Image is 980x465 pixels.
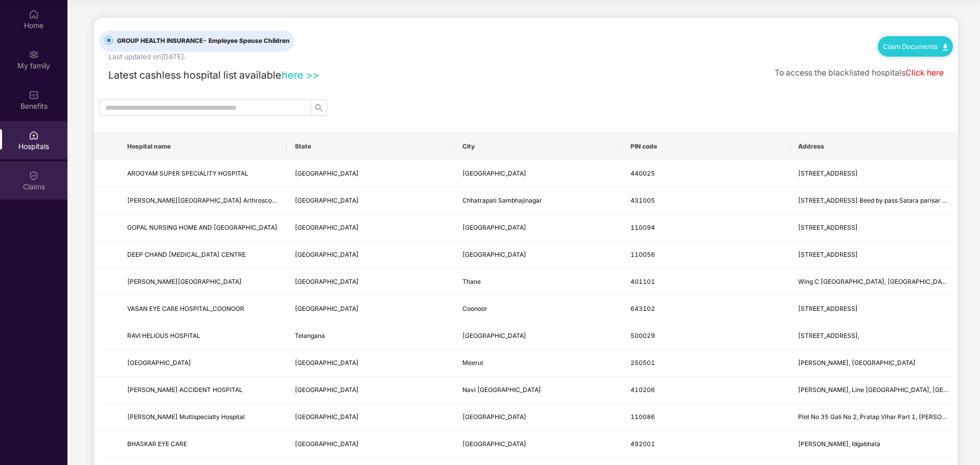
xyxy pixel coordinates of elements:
img: svg+xml;base64,PHN2ZyBpZD0iQ2xhaW0iIHhtbG5zPSJodHRwOi8vd3d3LnczLm9yZy8yMDAwL3N2ZyIgd2lkdGg9IjIwIi... [29,170,39,181]
td: Delhi [287,241,454,268]
img: svg+xml;base64,PHN2ZyBpZD0iSG9zcGl0YWxzIiB4bWxucz0iaHR0cDovL3d3dy53My5vcmcvMjAwMC9zdmciIHdpZHRoPS... [29,130,39,140]
td: Maharashtra [287,268,454,296]
span: RAVI HELIOUS HOSPITAL [127,332,200,339]
td: Nagpur [454,160,622,187]
td: Maharashtra [287,160,454,187]
td: Wing C Radha Govind Park, Uttan Road [790,268,958,296]
td: New Delhi [454,404,622,431]
span: [GEOGRAPHIC_DATA] [462,224,526,231]
td: New Delhi [454,241,622,268]
span: [GEOGRAPHIC_DATA] [295,169,359,177]
span: [GEOGRAPHIC_DATA] [462,440,526,448]
td: Uttar Pradesh [287,350,454,377]
td: Telangana [287,323,454,350]
span: [PERSON_NAME], Idgabhata [798,440,880,448]
td: JANI KHURD, BHAGAT ROAD [790,350,958,377]
td: Tamil Nadu [287,296,454,323]
span: 643102 [631,305,655,312]
td: B-16, Pillar No. 227, Main Rohtak Road [790,241,958,268]
td: Plot No.11 Sarve No.3/4 Beed by pass Satara parisar Mustafabad, Amdar Road Satara Parisar Session... [790,187,958,214]
span: [GEOGRAPHIC_DATA] [295,305,359,312]
td: Navi Mumbai [454,377,622,404]
td: GOPAL NURSING HOME AND EYE HOSPITAL [119,214,287,241]
span: search [311,104,326,112]
span: 410206 [631,386,655,394]
span: Meerut [462,359,483,366]
td: VARDAAN HOSPITAL [119,350,287,377]
td: B-1, Jyoti Nagar, Loni Road [790,214,958,241]
span: 110094 [631,224,655,231]
img: svg+xml;base64,PHN2ZyB3aWR0aD0iMjAiIGhlaWdodD0iMjAiIHZpZXdCb3g9IjAgMCAyMCAyMCIgZmlsbD0ibm9uZSIgeG... [29,50,39,60]
span: [STREET_ADDRESS] [798,169,858,177]
span: [PERSON_NAME] Multispecialty Hospital [127,413,245,421]
a: Claim Documents [883,42,948,51]
span: 250501 [631,359,655,366]
span: Plot No 35 Gali No 2, Pratap Vihar Part 1, [PERSON_NAME] [798,413,969,421]
span: - Employee Spouse Children [203,37,290,44]
span: [GEOGRAPHIC_DATA] [295,197,359,204]
span: [STREET_ADDRESS], [798,332,859,339]
span: [PERSON_NAME][GEOGRAPHIC_DATA] Arthroscopy & Orthopedic Superspeciality Center [127,197,386,204]
span: To access the blacklisted hospitals [775,68,905,78]
span: Hospital name [127,142,278,151]
td: Raipur [454,431,622,458]
th: City [454,133,622,160]
th: PIN code [622,133,790,160]
img: svg+xml;base64,PHN2ZyBpZD0iQmVuZWZpdHMiIHhtbG5zPSJodHRwOi8vd3d3LnczLm9yZy8yMDAwL3N2ZyIgd2lkdGg9Ij... [29,90,39,100]
th: Hospital name [119,133,287,160]
td: Tomar Multispecialty Hospital [119,404,287,431]
td: Delhi [287,404,454,431]
a: Click here [905,68,944,78]
div: Last updated on [DATE] . [108,52,186,63]
td: Shivram Sadan, Line Ali Shivaji Road, Opp ST Stand [790,377,958,404]
span: [GEOGRAPHIC_DATA] [295,413,359,421]
img: svg+xml;base64,PHN2ZyBpZD0iSG9tZSIgeG1sbnM9Imh0dHA6Ly93d3cudzMub3JnLzIwMDAvc3ZnIiB3aWR0aD0iMjAiIG... [29,9,39,19]
span: VASAN EYE CARE HOSPITAL_COONOOR [127,305,244,312]
img: svg+xml;base64,PHN2ZyB4bWxucz0iaHR0cDovL3d3dy53My5vcmcvMjAwMC9zdmciIHdpZHRoPSIxMC40IiBoZWlnaHQ9Ij... [943,44,948,51]
td: RAVI HELIOUS HOSPITAL [119,323,287,350]
span: 110056 [631,251,655,258]
td: 75/75 1 Mount Road, Kumaran Nagar [790,296,958,323]
span: [GEOGRAPHIC_DATA] [462,413,526,421]
span: Navi [GEOGRAPHIC_DATA] [462,386,541,394]
td: Meerut [454,350,622,377]
td: Hyderabad [454,323,622,350]
span: 110086 [631,413,655,421]
span: [GEOGRAPHIC_DATA] [295,440,359,448]
span: [STREET_ADDRESS] [798,224,858,231]
td: Thane [454,268,622,296]
span: [PERSON_NAME][GEOGRAPHIC_DATA] [127,278,242,285]
span: Wing C [GEOGRAPHIC_DATA], [GEOGRAPHIC_DATA] [798,278,951,285]
th: State [287,133,454,160]
span: Address [798,142,949,151]
td: Coonoor [454,296,622,323]
span: [GEOGRAPHIC_DATA] [462,169,526,177]
span: [STREET_ADDRESS] [798,251,858,258]
td: MHATRE ACCIDENT HOSPITAL [119,377,287,404]
span: [GEOGRAPHIC_DATA] [462,251,526,258]
span: [GEOGRAPHIC_DATA] [295,251,359,258]
td: DEEP CHAND DIALYSIS CENTRE [119,241,287,268]
button: search [311,100,327,116]
td: Maharashtra [287,187,454,214]
span: [PERSON_NAME] ACCIDENT HOSPITAL [127,386,243,394]
span: GOPAL NURSING HOME AND [GEOGRAPHIC_DATA] [127,224,277,231]
a: here >> [282,69,319,81]
td: Maharashtra [287,377,454,404]
span: DEEP CHAND [MEDICAL_DATA] CENTRE [127,251,246,258]
td: VASAN EYE CARE HOSPITAL_COONOOR [119,296,287,323]
span: [GEOGRAPHIC_DATA] [295,278,359,285]
span: [GEOGRAPHIC_DATA] [127,359,191,366]
td: Chhatrapati Sambhajinagar [454,187,622,214]
span: [GEOGRAPHIC_DATA] [295,386,359,394]
span: Thane [462,278,481,285]
td: AROGYAM SUPER SPECIALITY HOSPITAL [119,160,287,187]
td: New Delhi [454,214,622,241]
th: Address [790,133,958,160]
td: Dani bhawan, Idgabhata [790,431,958,458]
td: Shri Swami Samarth Hospital Arthroscopy & Orthopedic Superspeciality Center [119,187,287,214]
td: 34, Sita Nagar, Wardha Road [790,160,958,187]
span: Latest cashless hospital list available [108,69,282,81]
span: [GEOGRAPHIC_DATA] [295,224,359,231]
span: Chhatrapati Sambhajinagar [462,197,542,204]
